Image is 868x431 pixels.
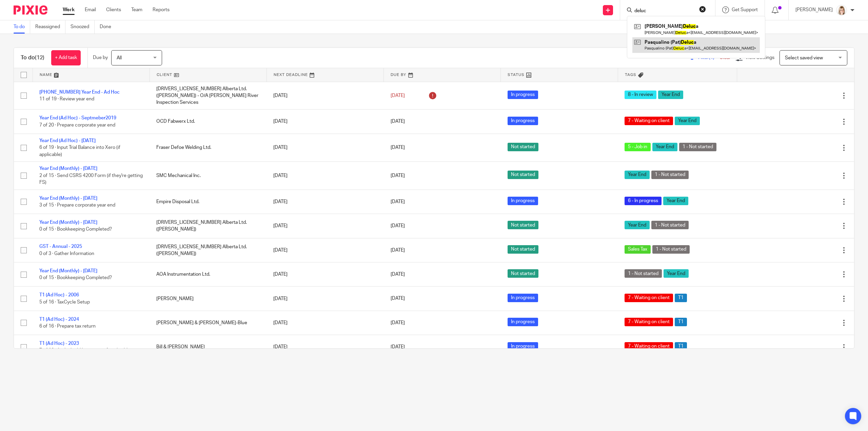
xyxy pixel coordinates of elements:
span: 8 - In review [625,91,656,99]
td: [DATE] [267,82,383,110]
td: [DRIVERS_LICENSE_NUMBER] Alberta Ltd. ([PERSON_NAME]) [150,238,267,262]
span: Year End [658,91,683,99]
span: Year End [663,197,688,205]
a: Reassigned [35,20,65,34]
td: AOA Instrumentation Ltd. [150,262,267,287]
h1: To do [21,54,44,61]
a: Email [85,6,96,13]
span: In progress [508,91,538,99]
span: Year End [652,143,677,151]
span: [DATE] [391,320,405,325]
td: SMC Mechanical Inc. [150,162,267,190]
span: Not started [508,171,538,179]
span: Select saved view [785,56,823,60]
button: Clear [699,6,706,13]
td: [PERSON_NAME] [150,287,267,311]
a: Year End (Monthly) - [DATE] [39,269,97,273]
a: + Add task [51,50,81,65]
a: T1 (Ad Hoc) - 2023 [39,341,79,346]
span: 1 - Not started [625,269,662,278]
span: [DATE] [391,145,405,150]
span: 0 of 15 · Bookkeeping Completed? [39,227,112,232]
span: 6 - In progress [625,197,662,205]
span: Not started [508,221,538,229]
span: Not started [508,143,538,151]
span: 1 - Not started [651,221,689,229]
span: 7 - Waiting on client [625,318,673,326]
a: Snoozed [71,20,95,34]
span: 1 - Not started [651,171,689,179]
span: 11 of 19 · Review year end [39,97,94,101]
span: All [117,56,122,60]
td: [DATE] [267,134,383,161]
span: 7 - Waiting on client [625,342,673,351]
span: (12) [35,55,44,60]
span: Not started [508,245,538,254]
a: Done [100,20,116,34]
a: Reports [153,6,170,13]
td: Bill & [PERSON_NAME] [150,335,267,359]
span: 6 of 19 · Input Trial Balance into Xero (if applicable) [39,145,120,157]
td: [DATE] [267,311,383,335]
td: [DRIVERS_LICENSE_NUMBER] Alberta Ltd. ([PERSON_NAME]) [150,214,267,238]
span: In progress [508,318,538,326]
input: Search [634,8,695,14]
span: [DATE] [391,248,405,253]
a: Work [63,6,75,13]
span: In progress [508,197,538,205]
td: [DATE] [267,110,383,134]
td: [DATE] [267,262,383,287]
span: 7 - Waiting on client [625,117,673,125]
a: Year End (Monthly) - [DATE] [39,166,97,171]
td: Fraser Defoe Welding Ltd. [150,134,267,161]
td: [DATE] [267,238,383,262]
a: [PHONE_NUMBER] Year End - Ad Hoc [39,90,120,95]
span: Not started [508,269,538,278]
a: T1 (Ad Hoc) - 2024 [39,317,79,322]
span: Year End [675,117,700,125]
a: Year End (Monthly) - [DATE] [39,220,97,225]
a: Year End (Monthly) - [DATE] [39,196,97,201]
span: [DATE] [391,173,405,178]
span: 2 of 15 · Send CSRS 4200 Form (if they're getting FS) [39,173,143,185]
span: 7 - Waiting on client [625,294,673,302]
a: Clients [106,6,121,13]
a: Year End (Ad Hoc) - [DATE] [39,138,96,143]
td: [DATE] [267,287,383,311]
span: 6 of 16 · Prepare tax return [39,324,96,329]
p: Due by [93,54,108,61]
td: Empire Disposal Ltd. [150,190,267,214]
span: Sales Tax [625,245,651,254]
span: In progress [508,117,538,125]
span: In progress [508,342,538,351]
a: Team [131,6,142,13]
span: Get Support [732,7,758,12]
img: Pixie [14,5,47,15]
span: 7 of 16 · Auditshield Insurance (if applicable) [39,348,132,353]
span: [DATE] [391,296,405,301]
a: GST - Annual - 2025 [39,244,82,249]
span: 0 of 15 · Bookkeeping Completed? [39,275,112,280]
span: Tags [625,73,636,77]
span: [DATE] [391,119,405,124]
span: T1 [675,318,687,326]
span: 1 - Not started [679,143,716,151]
span: [DATE] [391,272,405,277]
span: [DATE] [391,223,405,228]
span: Year End [625,221,650,229]
td: [DATE] [267,190,383,214]
td: [DATE] [267,214,383,238]
td: [DATE] [267,162,383,190]
span: [DATE] [391,345,405,349]
span: 5 of 16 · TaxCycle Setup [39,300,90,305]
a: Year End (Ad Hoc) - Septmeber2019 [39,116,116,120]
td: [DRIVERS_LICENSE_NUMBER] Alberta Ltd. ([PERSON_NAME]) - O/A [PERSON_NAME] River Inspection Services [150,82,267,110]
td: OCD Fabwerx Ltd. [150,110,267,134]
p: [PERSON_NAME] [795,6,833,13]
span: T1 [675,294,687,302]
a: To do [14,20,30,34]
span: [DATE] [391,199,405,204]
td: [PERSON_NAME] & [PERSON_NAME]-Blue [150,311,267,335]
span: 7 of 20 · Prepare corporate year end [39,123,115,128]
td: [DATE] [267,335,383,359]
